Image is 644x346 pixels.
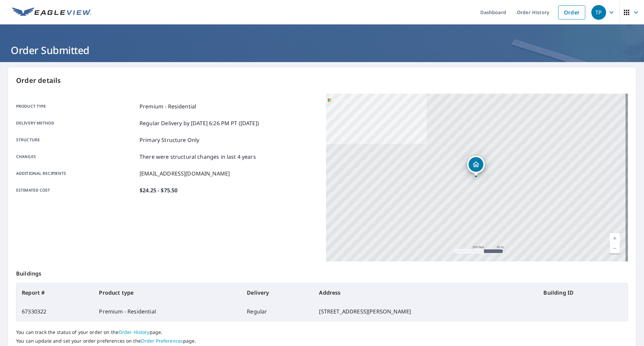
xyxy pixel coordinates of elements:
[314,302,538,321] td: [STREET_ADDRESS][PERSON_NAME]
[314,283,538,302] th: Address
[241,283,314,302] th: Delivery
[16,153,137,161] p: Changes
[140,136,199,144] p: Primary Structure Only
[16,338,628,344] p: You can update and set your order preferences on the page.
[12,7,91,17] img: EV Logo
[140,169,230,178] p: [EMAIL_ADDRESS][DOMAIN_NAME]
[538,283,628,302] th: Building ID
[610,243,620,253] a: Current Level 17, Zoom Out
[16,261,628,283] p: Buildings
[94,302,241,321] td: Premium - Residential
[16,119,137,127] p: Delivery method
[16,283,94,302] th: Report #
[140,153,256,161] p: There were structural changes in last 4 years
[241,302,314,321] td: Regular
[16,302,94,321] td: 67330322
[16,102,137,110] p: Product type
[610,233,620,243] a: Current Level 17, Zoom In
[140,186,177,194] p: $24.25 - $75.50
[140,119,259,127] p: Regular Delivery by [DATE] 6:26 PM PT ([DATE])
[8,43,636,57] h1: Order Submitted
[16,186,137,194] p: Estimated cost
[16,76,628,86] p: Order details
[141,338,183,344] a: Order Preferences
[558,5,585,19] a: Order
[16,169,137,178] p: Additional recipients
[16,329,628,335] p: You can track the status of your order on the page.
[118,329,150,335] a: Order History
[467,156,485,177] div: Dropped pin, building 1, Residential property, N792 Marvie Dr Oconomowoc, WI 53066
[140,102,196,110] p: Premium - Residential
[16,136,137,144] p: Structure
[94,283,241,302] th: Product type
[591,5,606,20] div: TP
